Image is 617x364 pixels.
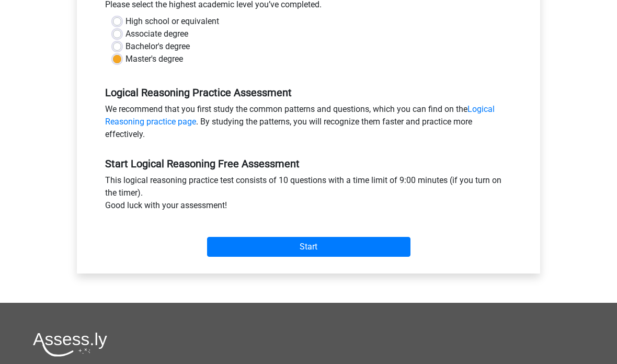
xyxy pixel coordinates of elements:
[125,53,183,66] label: Master's degree
[125,16,219,28] label: High school or equivalent
[33,333,107,357] img: Assessly logo
[105,87,512,99] h5: Logical Reasoning Practice Assessment
[207,237,410,257] input: Start
[97,104,520,145] div: We recommend that you first study the common patterns and questions, which you can find on the . ...
[125,28,188,41] label: Associate degree
[97,175,520,217] div: This logical reasoning practice test consists of 10 questions with a time limit of 9:00 minutes (...
[105,158,512,170] h5: Start Logical Reasoning Free Assessment
[125,41,190,53] label: Bachelor's degree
